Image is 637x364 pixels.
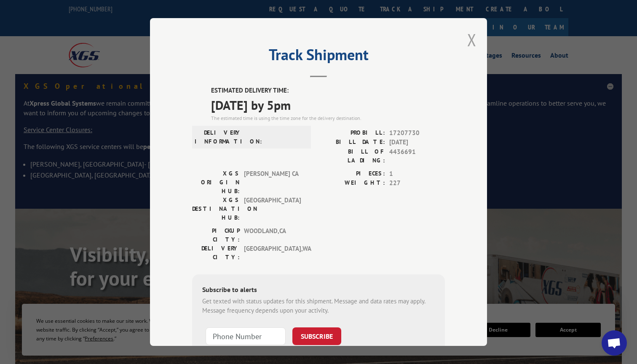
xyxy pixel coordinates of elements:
[389,128,445,138] span: 17207730
[192,226,240,244] label: PICKUP CITY:
[389,147,445,165] span: 4436691
[195,128,242,146] label: DELIVERY INFORMATION:
[211,86,445,96] label: ESTIMATED DELIVERY TIME:
[318,128,385,138] label: PROBILL:
[202,284,435,297] div: Subscribe to alerts
[244,196,301,222] span: [GEOGRAPHIC_DATA]
[244,226,301,244] span: WOODLAND , CA
[192,244,240,262] label: DELIVERY CITY:
[244,244,301,262] span: [GEOGRAPHIC_DATA] , WA
[211,96,445,114] span: [DATE] by 5pm
[244,169,301,196] span: [PERSON_NAME] CA
[389,169,445,179] span: 1
[467,29,476,51] button: Close modal
[202,297,435,316] div: Get texted with status updates for this shipment. Message and data rates may apply. Message frequ...
[602,330,627,356] a: Open chat
[318,178,385,188] label: WEIGHT:
[206,327,286,345] input: Phone Number
[389,138,445,147] span: [DATE]
[318,169,385,179] label: PIECES:
[292,327,341,345] button: SUBSCRIBE
[389,178,445,188] span: 227
[192,196,240,222] label: XGS DESTINATION HUB:
[318,147,385,165] label: BILL OF LADING:
[192,49,445,65] h2: Track Shipment
[318,138,385,147] label: BILL DATE:
[192,169,240,196] label: XGS ORIGIN HUB:
[211,114,445,122] div: The estimated time is using the time zone for the delivery destination.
